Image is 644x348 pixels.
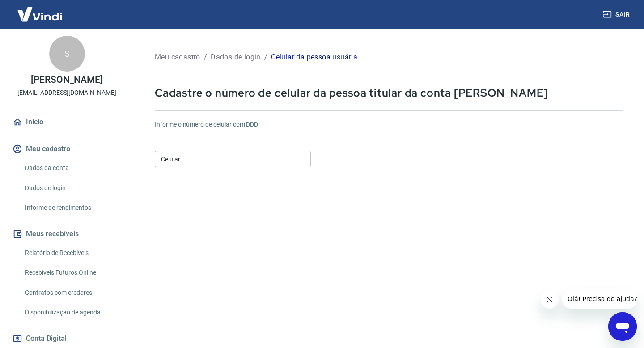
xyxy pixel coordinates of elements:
[211,52,261,63] p: Dados de login
[155,86,623,100] p: Cadastre o número de celular da pessoa titular da conta [PERSON_NAME]
[11,0,69,28] img: Vindi
[11,139,123,159] button: Meu cadastro
[541,291,559,309] iframe: Close message
[21,263,123,282] a: Recebíveis Futuros Online
[21,179,123,197] a: Dados de login
[21,244,123,262] a: Relatório de Recebíveis
[271,52,357,63] p: Celular da pessoa usuária
[5,6,75,13] span: Olá! Precisa de ajuda?
[155,120,623,129] h6: Informe o número de celular com DDD
[49,36,85,72] div: S
[601,6,633,23] button: Sair
[17,88,116,98] p: [EMAIL_ADDRESS][DOMAIN_NAME]
[31,75,102,85] p: [PERSON_NAME]
[264,52,267,63] p: /
[21,303,123,322] a: Disponibilização de agenda
[21,199,123,217] a: Informe de rendimentos
[21,284,123,302] a: Contratos com credores
[11,224,123,244] button: Meus recebíveis
[155,52,200,63] p: Meu cadastro
[21,159,123,177] a: Dados da conta
[204,52,207,63] p: /
[608,312,637,341] iframe: Button to launch messaging window
[11,112,123,132] a: Início
[562,289,637,309] iframe: Message from company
